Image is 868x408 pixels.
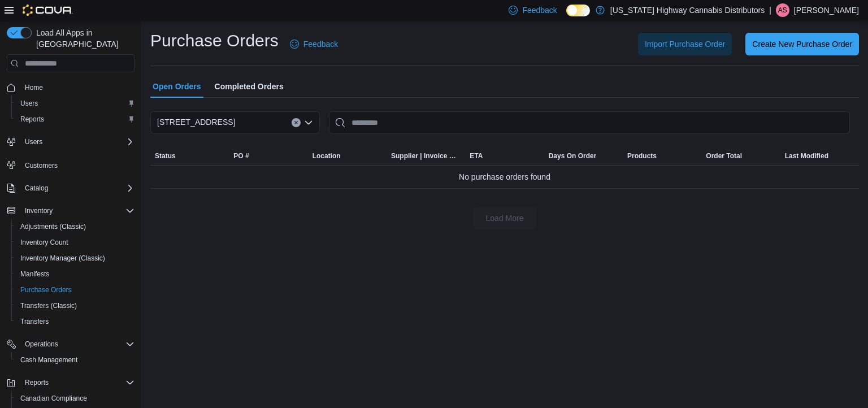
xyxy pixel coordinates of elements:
[2,203,139,219] button: Inventory
[20,317,49,326] span: Transfers
[11,96,139,111] button: Users
[157,115,235,129] span: [STREET_ADDRESS]
[16,251,134,265] span: Inventory Manager (Classic)
[11,235,139,250] button: Inventory Count
[16,220,90,233] a: Adjustments (Classic)
[470,151,483,160] span: ETA
[25,340,58,349] span: Operations
[32,27,134,50] span: Load All Apps in [GEOGRAPHIC_DATA]
[25,184,48,193] span: Catalog
[150,147,229,165] button: Status
[623,147,701,165] button: Products
[25,137,42,146] span: Users
[16,267,134,281] span: Manifests
[20,301,77,310] span: Transfers (Classic)
[16,97,42,110] a: Users
[150,29,279,52] h1: Purchase Orders
[215,75,284,98] span: Completed Orders
[610,3,765,17] p: [US_STATE] Highway Cannabis Distributors
[16,392,92,405] a: Canadian Compliance
[566,5,590,16] input: Dark Mode
[486,212,524,224] span: Load More
[16,315,53,328] a: Transfers
[229,147,307,165] button: PO #
[11,298,139,314] button: Transfers (Classic)
[16,112,134,126] span: Reports
[20,376,53,389] button: Reports
[778,3,787,17] span: AS
[2,134,139,150] button: Users
[785,151,828,160] span: Last Modified
[155,151,176,160] span: Status
[459,170,550,184] span: No purchase orders found
[20,181,134,195] span: Catalog
[16,267,54,281] a: Manifests
[701,147,780,165] button: Order Total
[776,3,789,17] div: Aman Sandhu
[16,299,81,312] a: Transfers (Classic)
[20,238,68,247] span: Inventory Count
[16,97,134,110] span: Users
[11,219,139,235] button: Adjustments (Classic)
[20,222,86,231] span: Adjustments (Classic)
[2,79,139,96] button: Home
[20,159,62,172] a: Customers
[329,111,850,134] input: This is a search bar. After typing your query, hit enter to filter the results lower in the page.
[25,83,43,92] span: Home
[16,236,134,249] span: Inventory Count
[16,353,134,367] span: Cash Management
[20,337,134,351] span: Operations
[16,283,76,297] a: Purchase Orders
[780,147,859,165] button: Last Modified
[11,282,139,298] button: Purchase Orders
[2,336,139,352] button: Operations
[20,181,53,195] button: Catalog
[387,147,465,165] button: Supplier | Invoice Number
[304,118,313,127] button: Open list of options
[16,112,49,126] a: Reports
[16,251,110,265] a: Inventory Manager (Classic)
[285,33,342,55] a: Feedback
[25,206,53,215] span: Inventory
[769,3,771,17] p: |
[11,314,139,329] button: Transfers
[20,204,57,218] button: Inventory
[794,3,859,17] p: [PERSON_NAME]
[11,352,139,368] button: Cash Management
[16,283,134,297] span: Purchase Orders
[391,151,461,160] span: Supplier | Invoice Number
[2,180,139,196] button: Catalog
[25,161,58,170] span: Customers
[544,147,623,165] button: Days On Order
[308,147,387,165] button: Location
[752,38,852,50] span: Create New Purchase Order
[20,254,105,263] span: Inventory Manager (Classic)
[153,75,201,98] span: Open Orders
[11,111,139,127] button: Reports
[20,115,44,124] span: Reports
[233,151,249,160] span: PO #
[16,236,73,249] a: Inventory Count
[16,299,134,312] span: Transfers (Classic)
[473,207,536,229] button: Load More
[292,118,301,127] button: Clear input
[11,250,139,266] button: Inventory Manager (Classic)
[638,33,732,55] button: Import Purchase Order
[16,353,82,367] a: Cash Management
[11,266,139,282] button: Manifests
[16,392,134,405] span: Canadian Compliance
[706,151,742,160] span: Order Total
[20,394,87,403] span: Canadian Compliance
[20,270,49,279] span: Manifests
[465,147,544,165] button: ETA
[313,151,341,160] div: Location
[20,204,134,218] span: Inventory
[20,376,134,389] span: Reports
[20,135,134,149] span: Users
[20,135,47,149] button: Users
[303,38,338,50] span: Feedback
[20,158,134,172] span: Customers
[23,5,73,16] img: Cova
